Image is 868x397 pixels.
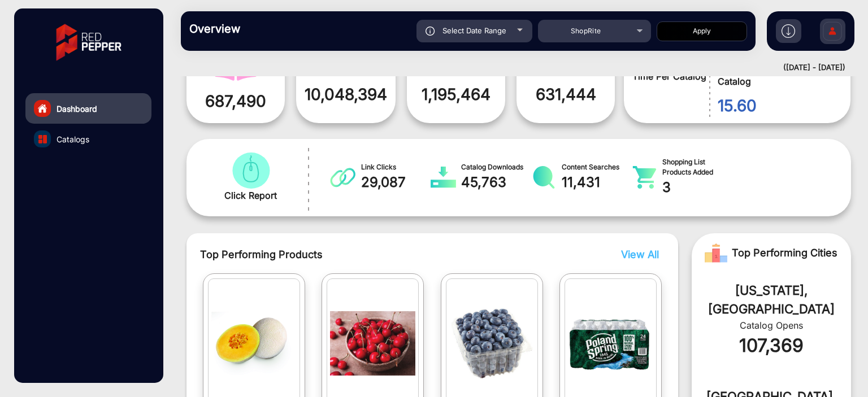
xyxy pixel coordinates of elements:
span: 3 [662,177,732,198]
span: 631,444 [525,82,606,106]
span: Link Clicks [361,162,431,172]
span: Catalog Downloads [461,162,531,172]
span: 11,431 [562,172,632,193]
span: View All [621,248,659,260]
img: catalog [229,152,273,189]
img: h2download.svg [782,24,795,38]
button: Apply [657,21,747,41]
div: [US_STATE], [GEOGRAPHIC_DATA] [709,281,834,319]
span: Top Performing Products [200,247,553,262]
span: Shopping List Products Added [662,157,732,177]
span: 15.60 [718,94,834,117]
a: Catalogs [25,124,151,154]
h3: Overview [189,22,348,36]
span: Top Performing Cities [732,242,837,264]
img: catalog [632,166,657,189]
span: Click Report [224,189,277,202]
div: 107,369 [709,332,834,359]
span: 10,048,394 [305,82,387,106]
span: ShopRite [571,27,601,35]
img: home [37,103,47,114]
span: Catalogs [57,133,89,145]
span: Content Searches [562,162,632,172]
div: ([DATE] - [DATE]) [170,62,845,73]
span: Select Date Range [442,26,506,35]
div: Catalog Opens [709,319,834,332]
img: Rank image [705,242,727,264]
img: catalog [330,166,355,189]
img: Sign%20Up.svg [821,13,844,53]
span: Dashboard [57,103,97,115]
span: 1,195,464 [415,82,497,106]
img: icon [426,27,435,36]
img: catalog [38,135,47,143]
button: View All [618,247,656,262]
img: catalog [531,166,557,189]
a: Dashboard [25,93,151,124]
img: vmg-logo [48,14,129,71]
span: 45,763 [461,172,531,193]
span: 29,087 [361,172,431,193]
img: catalog [431,166,456,189]
span: 687,490 [195,89,276,113]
